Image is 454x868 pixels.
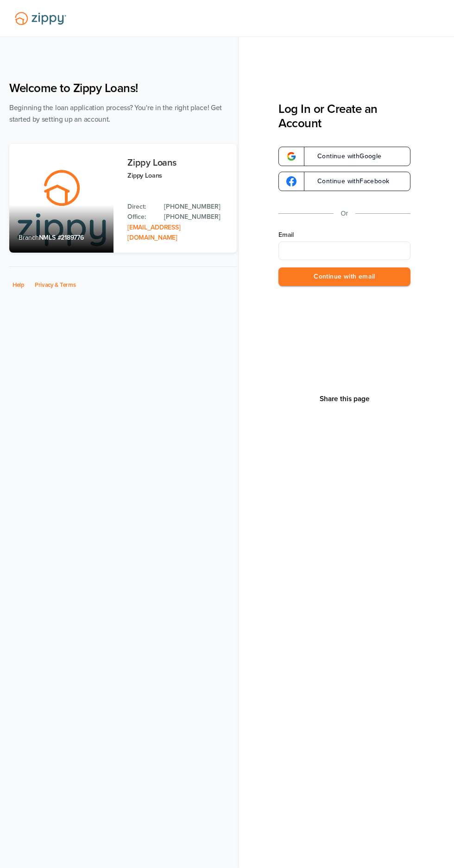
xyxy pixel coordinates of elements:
[13,281,25,289] a: Help
[278,267,410,286] button: Continue with email
[278,230,410,240] label: Email
[286,176,296,186] img: google-logo
[127,202,155,212] p: Direct:
[278,242,410,260] input: Email Address
[127,158,227,168] h3: Zippy Loans
[127,170,227,181] p: Zippy Loans
[19,234,39,242] span: Branch
[127,212,155,222] p: Office:
[317,394,372,403] button: Share This Page
[278,102,410,130] h3: Log In or Create an Account
[278,172,410,191] a: google-logoContinue withFacebook
[9,104,222,124] span: Beginning the loan application process? You're in the right place! Get started by setting up an a...
[39,234,84,242] span: NMLS #2189776
[9,8,72,29] img: Lender Logo
[308,178,389,185] span: Continue with Facebook
[341,208,348,219] p: Or
[308,153,382,160] span: Continue with Google
[286,151,296,161] img: google-logo
[35,281,76,289] a: Privacy & Terms
[164,202,227,212] a: Direct Phone: 512-975-2947
[164,212,227,222] a: Office Phone: 512-975-2947
[9,81,237,95] h1: Welcome to Zippy Loans!
[127,223,180,242] a: Email Address: zippyguide@zippymh.com
[278,147,410,166] a: google-logoContinue withGoogle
